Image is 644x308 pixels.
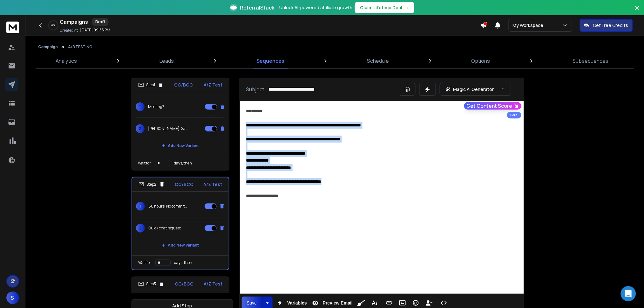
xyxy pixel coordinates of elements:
[573,57,609,65] p: Subsequences
[148,104,165,109] p: Meeting?
[513,22,546,29] p: My Workspace
[132,177,229,270] li: Step2CC/BCCA/Z Test180 hours. No commitment.2Quick chat requestAdd New VariantWait fordays, then
[136,202,145,211] span: 1
[471,57,490,65] p: Options
[440,83,511,96] button: Magic AI Generator
[204,281,223,287] p: A/Z Test
[148,126,189,131] p: [PERSON_NAME], Say "yes" to connect
[38,44,58,49] button: Campaign
[593,22,628,29] p: Get Free Credits
[286,300,308,306] span: Variables
[174,161,192,166] p: days, then
[6,292,19,304] button: S
[367,57,389,65] p: Schedule
[253,53,288,68] a: Sequences
[52,53,81,68] a: Analytics
[580,19,633,32] button: Get Free Credits
[175,281,193,287] p: CC/BCC
[92,18,109,26] div: Draft
[136,224,145,233] span: 2
[60,18,88,26] h1: Campaigns
[633,4,641,19] button: Close banner
[363,53,393,68] a: Schedule
[159,57,174,65] p: Leads
[80,28,110,33] p: [DATE] 09:55 PM
[157,139,204,152] button: Add New Variant
[468,53,494,68] a: Options
[204,82,223,88] p: A/Z Test
[52,23,55,27] p: 0 %
[60,28,79,33] p: Created At:
[56,57,77,65] p: Analytics
[256,57,284,65] p: Sequences
[68,44,92,49] p: A/B TESTING
[204,181,222,188] p: A/Z Test
[240,4,274,11] span: ReferralStack
[139,260,152,265] p: Wait for
[355,2,414,13] button: Claim Lifetime Deal→
[139,182,165,187] div: Step 2
[136,102,145,111] span: 1
[322,300,354,306] span: Preview Email
[174,260,193,265] p: days, then
[138,82,164,88] div: Step 1
[569,53,613,68] a: Subsequences
[149,204,189,209] p: 80 hours. No commitment.
[246,86,266,93] p: Subject:
[156,53,178,68] a: Leads
[149,226,181,231] p: Quick chat request
[621,286,636,301] div: Open Intercom Messenger
[174,82,193,88] p: CC/BCC
[405,4,409,11] span: →
[279,4,352,11] p: Unlock AI-powered affiliate growth
[138,161,151,166] p: Wait for
[175,181,193,188] p: CC/BCC
[507,112,521,119] div: Beta
[138,281,165,287] div: Step 3
[464,102,521,110] button: Get Content Score
[132,78,229,170] li: Step1CC/BCCA/Z Test1Meeting?2[PERSON_NAME], Say "yes" to connectAdd New VariantWait fordays, then
[136,124,145,133] span: 2
[157,239,204,252] button: Add New Variant
[453,86,494,93] p: Magic AI Generator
